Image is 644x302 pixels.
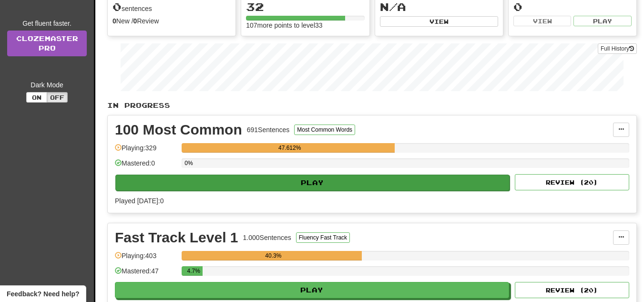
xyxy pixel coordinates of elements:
[294,125,355,135] button: Most Common Words
[115,143,177,159] div: Playing: 329
[598,43,637,54] button: Full History
[115,230,238,245] div: Fast Track Level 1
[7,289,79,299] span: Open feedback widget
[115,266,177,282] div: Mastered: 47
[513,1,632,13] div: 0
[515,282,629,298] button: Review (20)
[7,80,87,90] div: Dark Mode
[115,197,164,205] span: Played [DATE]: 0
[115,123,242,137] div: 100 Most Common
[246,21,364,30] div: 107 more points to level 33
[380,16,498,27] button: View
[26,92,47,103] button: On
[573,16,632,26] button: Play
[184,143,395,153] div: 47.612%
[7,19,87,28] div: Get fluent faster.
[133,17,137,25] strong: 0
[247,125,290,135] div: 691 Sentences
[112,16,231,26] div: New / Review
[112,17,116,25] strong: 0
[115,175,510,191] button: Play
[246,1,364,13] div: 32
[513,16,572,26] button: View
[296,232,350,243] button: Fluency Fast Track
[243,233,291,242] div: 1.000 Sentences
[115,251,177,267] div: Playing: 403
[115,158,177,174] div: Mastered: 0
[7,31,87,56] a: ClozemasterPro
[184,266,203,276] div: 4.7%
[515,174,629,190] button: Review (20)
[107,101,637,110] p: In Progress
[47,92,68,103] button: Off
[184,251,362,260] div: 40.3%
[112,1,231,13] div: sentences
[115,282,509,298] button: Play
